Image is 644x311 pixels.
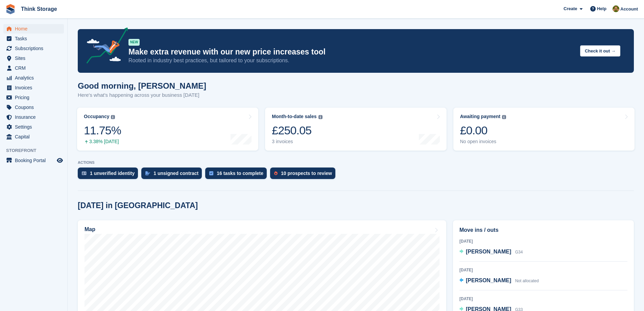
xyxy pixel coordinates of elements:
[15,83,55,92] span: Invoices
[3,156,64,165] a: menu
[205,168,270,182] a: 16 tasks to complete
[3,83,64,92] a: menu
[515,250,523,254] span: G34
[459,296,627,302] div: [DATE]
[3,122,64,132] a: menu
[272,124,322,137] div: £250.05
[3,93,64,102] a: menu
[78,81,206,90] h1: Good morning, [PERSON_NAME]
[15,24,55,34] span: Home
[141,168,205,182] a: 1 unsigned contract
[111,115,115,119] img: icon-info-grey-7440780725fd019a000dd9b08b2336e03edf1995a4989e88bcd33f0948082b44.svg
[265,108,446,151] a: Month-to-date sales £250.05 3 invoices
[3,73,64,83] a: menu
[15,63,55,73] span: CRM
[281,171,332,176] div: 10 prospects to review
[613,5,619,12] img: Gavin Mackie
[90,171,135,176] div: 1 unverified identity
[459,248,523,257] a: [PERSON_NAME] G34
[453,108,635,151] a: Awaiting payment £0.00 No open invoices
[15,44,55,53] span: Subscriptions
[84,139,121,145] div: 3.38% [DATE]
[597,5,606,12] span: Help
[15,73,55,83] span: Analytics
[82,171,87,175] img: verify_identity-adf6edd0f0f0b5bbfe63781bf79b02c33cf7c696d77639b501bdc392416b5a36.svg
[78,201,198,210] h2: [DATE] in [GEOGRAPHIC_DATA]
[460,139,506,145] div: No open invoices
[77,108,258,151] a: Occupancy 11.75% 3.38% [DATE]
[217,171,263,176] div: 16 tasks to complete
[15,112,55,122] span: Insurance
[459,276,539,285] a: [PERSON_NAME] Not allocated
[128,39,140,46] div: NEW
[153,171,198,176] div: 1 unsigned contract
[274,171,278,175] img: prospect-51fa495bee0391a8d652442698ab0144808aea92771e9ea1ae160a38d050c398.svg
[15,103,55,112] span: Coupons
[85,226,95,232] h2: Map
[272,139,322,145] div: 3 invoices
[3,44,64,53] a: menu
[81,27,128,66] img: price-adjustments-announcement-icon-8257ccfd72463d97f412b2fc003d46551f7dbcb40ab6d574587a9cd5c0d94...
[128,47,575,57] p: Make extra revenue with our new price increases tool
[145,171,150,175] img: contract_signature_icon-13c848040528278c33f63329250d36e43548de30e8caae1d1a13099fd9432cc5.svg
[318,115,323,119] img: icon-info-grey-7440780725fd019a000dd9b08b2336e03edf1995a4989e88bcd33f0948082b44.svg
[3,53,64,63] a: menu
[84,124,121,137] div: 11.75%
[460,124,506,137] div: £0.00
[3,34,64,43] a: menu
[620,6,638,13] span: Account
[15,122,55,132] span: Settings
[56,156,64,164] a: Preview store
[6,147,67,154] span: Storefront
[460,114,501,119] div: Awaiting payment
[580,45,620,57] button: Check it out →
[3,103,64,112] a: menu
[15,93,55,102] span: Pricing
[209,171,213,175] img: task-75834270c22a3079a89374b754ae025e5fb1db73e45f91037f5363f120a921f8.svg
[502,115,506,119] img: icon-info-grey-7440780725fd019a000dd9b08b2336e03edf1995a4989e88bcd33f0948082b44.svg
[15,34,55,43] span: Tasks
[78,160,634,165] p: ACTIONS
[272,114,316,119] div: Month-to-date sales
[78,91,206,99] p: Here's what's happening across your business [DATE]
[15,53,55,63] span: Sites
[3,24,64,34] a: menu
[18,3,60,15] a: Think Storage
[3,63,64,73] a: menu
[515,279,539,283] span: Not allocated
[5,4,16,14] img: stora-icon-8386f47178a22dfd0bd8f6a31ec36ba5ce8667c1dd55bd0f319d3a0aa187defe.svg
[459,226,627,234] h2: Move ins / outs
[15,156,55,165] span: Booking Portal
[564,5,577,12] span: Create
[466,277,511,283] span: [PERSON_NAME]
[84,114,109,119] div: Occupancy
[15,132,55,141] span: Capital
[270,168,339,182] a: 10 prospects to review
[466,249,511,254] span: [PERSON_NAME]
[459,267,627,273] div: [DATE]
[128,57,575,64] p: Rooted in industry best practices, but tailored to your subscriptions.
[78,168,141,182] a: 1 unverified identity
[3,112,64,122] a: menu
[3,132,64,141] a: menu
[459,238,627,244] div: [DATE]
